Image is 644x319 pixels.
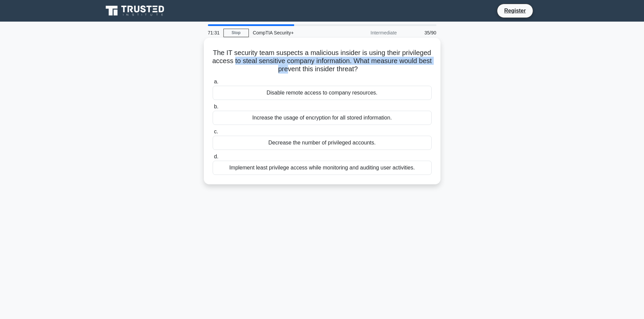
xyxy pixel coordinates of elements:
[214,129,218,134] span: c.
[212,49,432,74] h5: The IT security team suspects a malicious insider is using their privileged access to steal sensi...
[342,26,401,39] div: Intermediate
[213,111,432,125] div: Increase the usage of encryption for all stored information.
[214,79,218,84] span: a.
[214,154,218,159] span: d.
[500,6,530,15] a: Register
[214,104,218,109] span: b.
[223,29,249,37] a: Stop
[249,26,342,39] div: CompTIA Security+
[213,136,432,150] div: Decrease the number of privileged accounts.
[213,86,432,100] div: Disable remote access to company resources.
[213,161,432,175] div: Implement least privilege access while monitoring and auditing user activities.
[401,26,440,39] div: 35/90
[204,26,223,39] div: 71:31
